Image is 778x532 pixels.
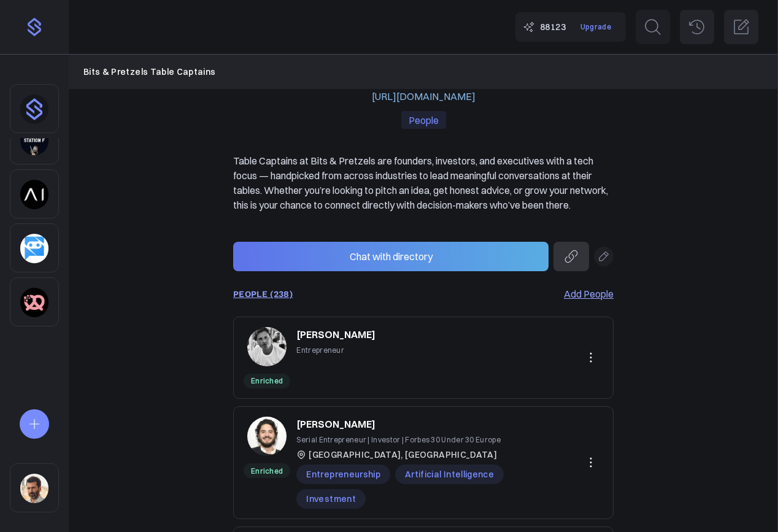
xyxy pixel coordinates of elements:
p: Enriched [244,374,290,388]
img: dhnou9yomun9587rl8johsq6w6vr [20,94,48,124]
img: stationf.co [20,126,48,155]
p: Entrepreneur [296,344,376,356]
img: sqr4epb0z8e5jm577i6jxqftq3ng [20,474,48,503]
span: Artificial Intelligence [395,465,504,484]
p: Enriched [244,463,290,478]
img: bitsandpretzels.com [20,288,48,317]
a: Bits & Pretzels Table Captains [83,65,216,79]
img: e05fdfdca70fa0011c32e5a41a2f883565fbdcab.jpg [247,417,287,456]
p: People [401,111,446,129]
span: Entrepreneurship [296,465,390,484]
a: Add People [564,287,614,301]
a: Upgrade [573,17,618,36]
a: PEOPLE (238) [233,289,293,299]
img: botrepreneurs.live [20,234,48,263]
a: [PERSON_NAME] [296,417,376,431]
a: [URL][DOMAIN_NAME] [372,90,476,102]
nav: Breadcrumb [83,65,763,79]
span: Investment [296,489,366,509]
span: [GEOGRAPHIC_DATA], [GEOGRAPHIC_DATA] [309,448,497,461]
button: Chat with directory [233,242,549,271]
p: Table Captains at Bits & Pretzels are founders, investors, and executives with a tech focus — han... [233,153,614,212]
a: [PERSON_NAME] [296,327,376,342]
img: 181d44d3e9e93cea35ac9a8a949a3d6a360fcbab.jpg [247,327,287,366]
img: skpjks9cul1iqpbcjl4313d98ve6 [20,180,48,209]
p: Serial Entrepreneur | Investor | Forbes 30 Under 30 Europe [296,434,574,445]
span: 88123 [540,20,566,34]
img: purple-logo-18f04229334c5639164ff563510a1dba46e1211543e89c7069427642f6c28bac.png [25,17,44,37]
